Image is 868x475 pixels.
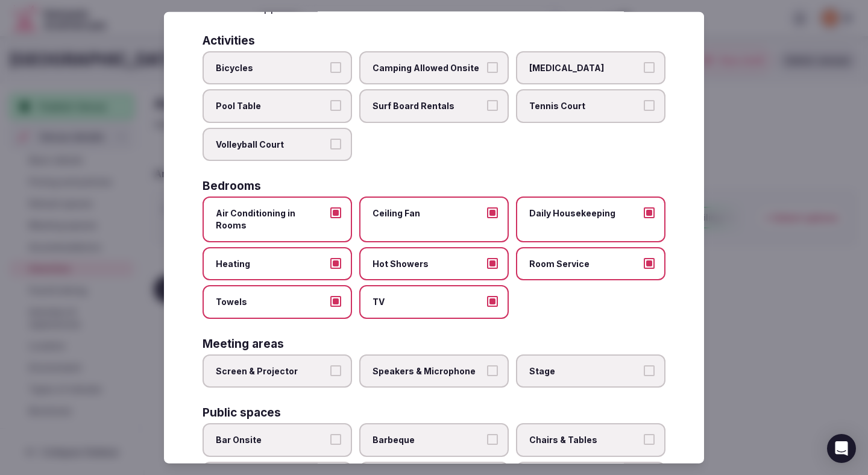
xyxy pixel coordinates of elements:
span: Surf Board Rentals [373,100,483,112]
span: Camping Allowed Onsite [373,61,483,74]
button: Towels [330,296,341,307]
span: Tennis Court [529,100,640,112]
span: Daily Housekeeping [529,207,640,219]
h3: Public spaces [203,407,281,418]
span: Hot Showers [373,257,483,269]
span: Chairs & Tables [529,434,640,446]
button: Barbeque [487,434,498,445]
button: TV [487,296,498,307]
button: Tennis Court [644,100,655,111]
h3: Meeting areas [203,338,284,349]
button: Room Service [644,257,655,268]
button: Daily Housekeeping [644,207,655,218]
span: Barbeque [373,434,483,446]
h3: Bedrooms [203,180,261,192]
span: Stage [529,365,640,377]
button: [MEDICAL_DATA] [644,61,655,72]
span: Screen & Projector [216,365,327,377]
button: Volleyball Court [330,138,341,149]
button: Heating [330,257,341,268]
button: Pool Table [330,100,341,111]
span: Speakers & Microphone [373,365,483,377]
span: Pool Table [216,100,327,112]
button: Camping Allowed Onsite [487,61,498,72]
button: Stage [644,365,655,376]
button: Surf Board Rentals [487,100,498,111]
h3: Activities [203,34,255,46]
span: [MEDICAL_DATA] [529,61,640,74]
button: Chairs & Tables [644,434,655,445]
button: Ceiling Fan [487,207,498,218]
span: Volleyball Court [216,138,327,150]
button: Bar Onsite [330,434,341,445]
button: Bicycles [330,61,341,72]
span: Bicycles [216,61,327,74]
button: Screen & Projector [330,365,341,376]
button: Speakers & Microphone [487,365,498,376]
span: Ceiling Fan [373,207,483,219]
button: Hot Showers [487,257,498,268]
span: Towels [216,296,327,308]
span: Room Service [529,257,640,269]
span: Air Conditioning in Rooms [216,207,327,231]
span: Heating [216,257,327,269]
button: Air Conditioning in Rooms [330,207,341,218]
span: TV [373,296,483,308]
span: Bar Onsite [216,434,327,446]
